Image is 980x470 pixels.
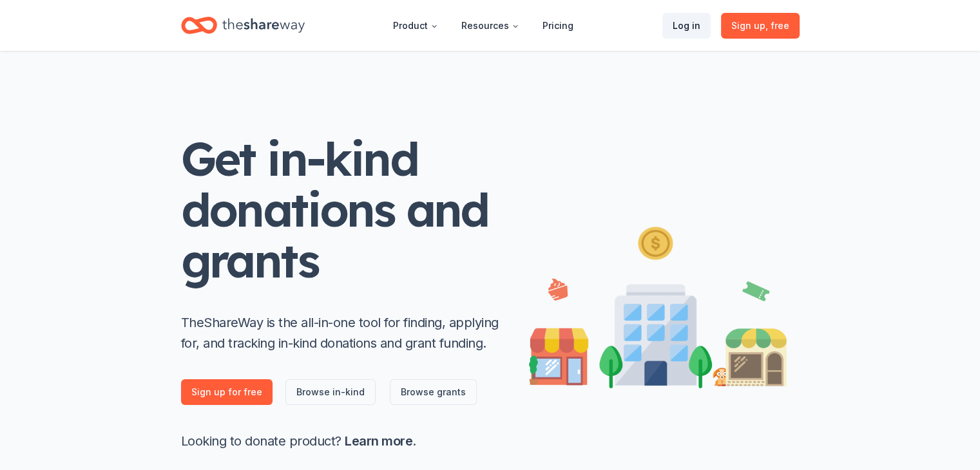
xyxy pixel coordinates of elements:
a: Sign up for free [181,379,273,405]
span: , free [765,20,789,31]
a: Home [181,10,305,41]
a: Pricing [532,13,584,39]
a: Sign up, free [721,13,800,39]
button: Resources [451,13,530,39]
img: Illustration for landing page [529,221,787,388]
h1: Get in-kind donations and grants [181,133,503,287]
a: Log in [662,13,711,39]
span: Sign up [731,18,789,33]
a: Browse in-kind [285,379,376,405]
a: Browse grants [390,379,477,405]
p: TheShareWay is the all-in-one tool for finding, applying for, and tracking in-kind donations and ... [181,312,503,353]
a: Learn more [345,433,412,449]
p: Looking to donate product? . [181,431,503,451]
nav: Main [383,10,584,41]
button: Product [383,13,448,39]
